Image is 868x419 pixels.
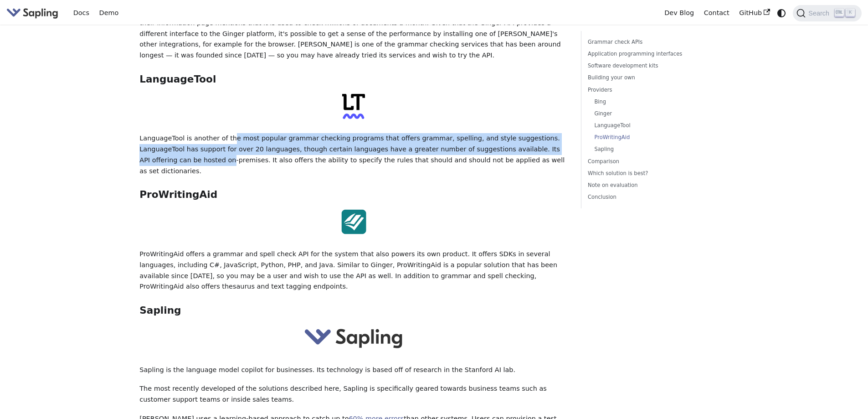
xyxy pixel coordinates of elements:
p: [PERSON_NAME]'s grammar check API allows users to embed the Ginger system into their own applicat... [139,7,568,61]
button: Switch between dark and light mode (currently system mode) [775,6,788,20]
img: Sapling [304,325,403,350]
kbd: K [846,9,855,17]
img: LanguageTool [342,94,365,119]
a: ProWritingAid [594,133,708,142]
a: Ginger [594,109,708,118]
p: ProWritingAid offers a grammar and spell check API for the system that also powers its own produc... [139,249,568,292]
button: Search (Ctrl+K) [793,5,861,21]
a: Grammar check APIs [588,38,711,47]
a: Contact [699,6,734,20]
a: Bing [594,98,708,106]
a: Sapling.ai [6,6,62,20]
img: ProWritingAid [341,209,366,234]
a: Sapling [594,145,708,154]
a: Dev Blog [659,6,699,20]
a: Demo [94,6,123,20]
span: Search [806,10,835,17]
p: Sapling is the language model copilot for businesses. Its technology is based off of research in ... [139,365,568,376]
a: Providers [588,86,711,94]
img: Sapling.ai [6,6,58,20]
a: Note on evaluation [588,181,711,190]
h3: ProWritingAid [139,189,568,201]
a: LanguageTool [594,121,708,130]
p: LanguageTool is another of the most popular grammar checking programs that offers grammar, spelli... [139,133,568,176]
a: Conclusion [588,193,711,202]
a: Which solution is best? [588,169,711,178]
a: GitHub [734,6,775,20]
h3: Sapling [139,305,568,317]
a: Application programming interfaces [588,50,711,58]
a: Docs [68,6,94,20]
h3: LanguageTool [139,73,568,86]
p: The most recently developed of the solutions described here, Sapling is specifically geared towar... [139,383,568,405]
a: Comparison [588,157,711,166]
a: Building your own [588,73,711,82]
a: Software development kits [588,62,711,70]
